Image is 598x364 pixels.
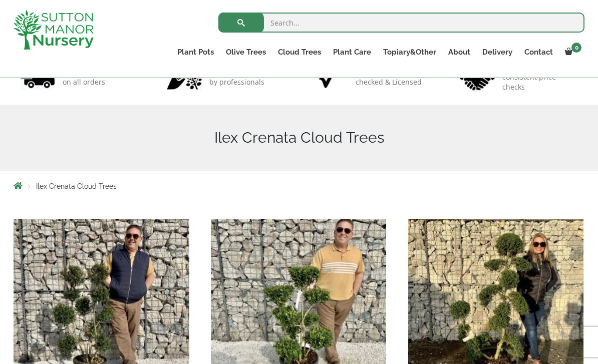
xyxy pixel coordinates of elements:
[442,45,476,59] a: About
[356,77,422,87] p: checked & Licensed
[518,45,559,59] a: Contact
[63,77,113,87] p: on all orders
[220,45,272,59] a: Olive Trees
[571,43,581,53] span: 0
[476,45,518,59] a: Delivery
[502,72,578,92] p: consistent price checks
[377,45,442,59] a: Topiary&Other
[171,45,220,59] a: Plant Pots
[14,10,94,50] img: logo
[209,77,264,87] p: by professionals
[14,182,584,190] nav: Breadcrumbs
[559,45,584,59] a: 0
[36,182,117,190] span: Ilex Crenata Cloud Trees
[272,45,327,59] a: Cloud Trees
[218,13,584,33] input: Search...
[327,45,377,59] a: Plant Care
[14,129,584,147] h1: Ilex Crenata Cloud Trees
